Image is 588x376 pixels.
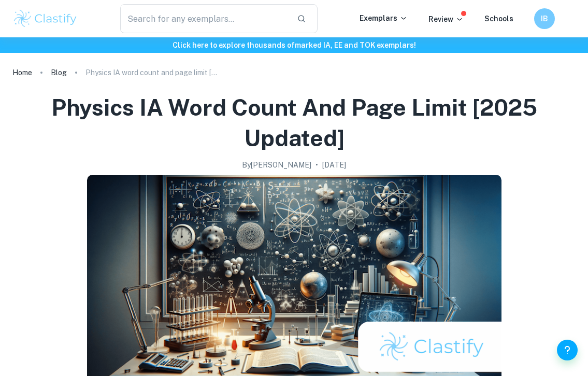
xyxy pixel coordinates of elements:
[534,8,555,29] button: IB
[242,159,311,171] h2: By [PERSON_NAME]
[428,13,464,25] p: Review
[360,12,408,24] p: Exemplars
[85,67,220,78] p: Physics IA word count and page limit [2025 updated]
[322,159,346,171] h2: [DATE]
[484,15,513,23] a: Schools
[315,159,318,171] p: •
[51,65,67,80] a: Blog
[120,4,288,33] input: Search for any exemplars...
[12,65,32,80] a: Home
[25,92,563,153] h1: Physics IA word count and page limit [2025 updated]
[539,13,551,24] h6: IB
[12,8,78,29] img: Clastify logo
[2,39,586,51] h6: Click here to explore thousands of marked IA, EE and TOK exemplars !
[557,340,578,360] button: Help and Feedback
